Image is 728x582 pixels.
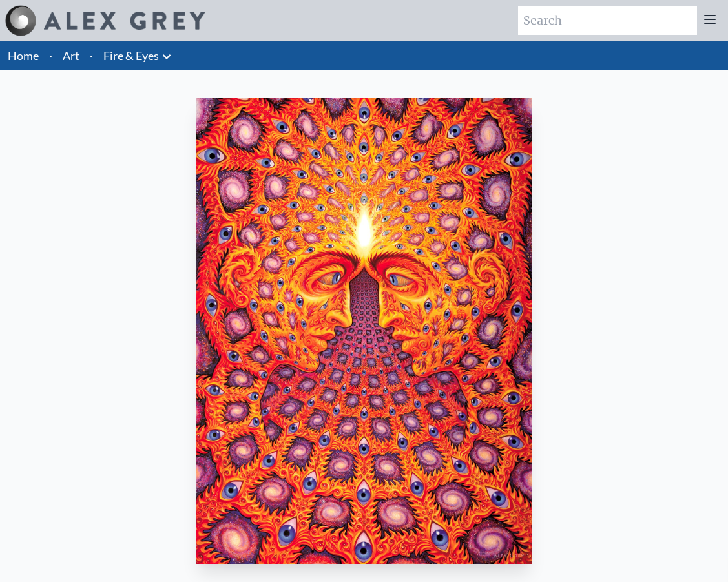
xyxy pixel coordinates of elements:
[85,41,98,70] li: ·
[103,47,159,65] a: Fire & Eyes
[44,41,57,70] li: ·
[63,47,79,65] a: Art
[8,48,39,63] a: Home
[518,6,697,35] input: Search
[196,98,532,564] img: One-2000-Alex-Grey-watermarked.jpg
